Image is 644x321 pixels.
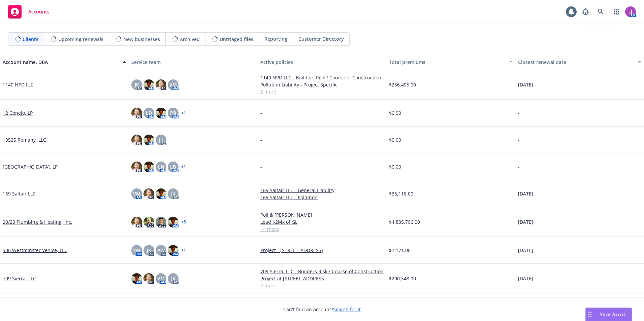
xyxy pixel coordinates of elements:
[58,36,103,43] span: Upcoming renewals
[260,163,262,170] span: -
[389,275,416,282] span: $200,548.00
[28,9,50,14] span: Accounts
[131,59,255,66] div: Service team
[143,188,154,199] img: photo
[131,162,142,172] img: photo
[181,220,186,224] a: + 5
[389,190,413,197] span: $36,118.00
[143,79,154,90] img: photo
[180,36,200,43] span: Archived
[123,36,160,43] span: New businesses
[23,36,38,43] span: Clients
[260,218,384,225] a: Lead $2Mx of GL
[260,211,384,218] a: Poll & [PERSON_NAME]
[260,88,384,95] a: 2 more
[3,81,34,88] a: 1140 NPD LLC
[171,275,175,282] span: JK
[518,109,520,116] span: -
[389,109,401,116] span: $0.00
[131,108,142,118] img: photo
[133,190,140,197] span: VM
[168,245,179,256] img: photo
[389,59,505,66] div: Total premiums
[298,35,344,42] span: Customer Directory
[518,136,520,143] span: -
[260,247,384,254] a: Project - [STREET_ADDRESS]
[625,6,636,17] img: photo
[264,35,287,42] span: Reporting
[258,54,386,70] button: Active policies
[600,311,626,317] span: Nova Assist
[518,190,533,197] span: [DATE]
[518,275,533,282] span: [DATE]
[260,136,262,143] span: -
[518,81,533,88] span: [DATE]
[518,218,533,225] span: [DATE]
[585,308,632,321] button: Nova Assist
[131,135,142,145] img: photo
[260,187,384,194] a: 169 Saltair LLC - General Liability
[260,194,384,201] a: 169 Saltair LLC - Pollution
[170,109,176,116] span: PB
[389,136,401,143] span: $0.00
[3,163,58,170] a: [GEOGRAPHIC_DATA], LP
[594,5,608,19] a: Search
[283,306,361,313] span: Can't find an account?
[157,275,165,282] span: VM
[157,247,165,254] span: AW
[181,165,186,169] a: + 1
[135,81,139,88] span: JK
[143,217,154,227] img: photo
[586,308,594,321] div: Drag to move
[260,74,384,81] a: 1140 NPD LLC - Builders Risk / Course of Construction
[579,5,592,19] a: Report a Bug
[389,247,411,254] span: $7,171.00
[610,5,623,19] a: Switch app
[3,190,36,197] a: 169 Saltair LLC
[260,109,262,116] span: -
[389,163,401,170] span: $0.00
[171,190,175,197] span: JK
[147,247,151,254] span: JK
[168,217,179,227] img: photo
[156,108,166,118] img: photo
[518,247,533,254] span: [DATE]
[3,59,119,66] div: Account name, DBA
[260,275,384,282] a: Project at [STREET_ADDRESS]
[156,217,166,227] img: photo
[143,162,154,172] img: photo
[3,109,33,116] a: 12 Conejo, LP
[3,275,36,282] a: 709 Sierra, LLC
[3,247,67,254] a: 506 Westminster Venice, LLC
[156,188,166,199] img: photo
[143,273,154,284] img: photo
[169,81,177,88] span: VM
[146,109,152,116] span: LD
[131,217,142,227] img: photo
[5,2,52,21] a: Accounts
[158,163,164,170] span: LN
[333,306,361,313] a: Search for it
[260,268,384,275] a: 709 Sierra, LLC - Builders Risk / Course of Construction
[131,273,142,284] img: photo
[260,225,384,233] a: 14 more
[260,282,384,289] a: 2 more
[129,54,257,70] button: Service team
[260,59,384,66] div: Active policies
[389,81,416,88] span: $256,495.00
[3,136,46,143] a: 13525 Romany, LLC
[133,247,140,254] span: VM
[156,79,166,90] img: photo
[181,248,186,252] a: + 1
[386,54,515,70] button: Total premiums
[260,81,384,88] a: Pollution Liability - Project Specific
[515,54,644,70] button: Closest renewal date
[143,135,154,145] img: photo
[3,218,72,225] a: 20/20 Plumbing & Heating, Inc.
[518,163,520,170] span: -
